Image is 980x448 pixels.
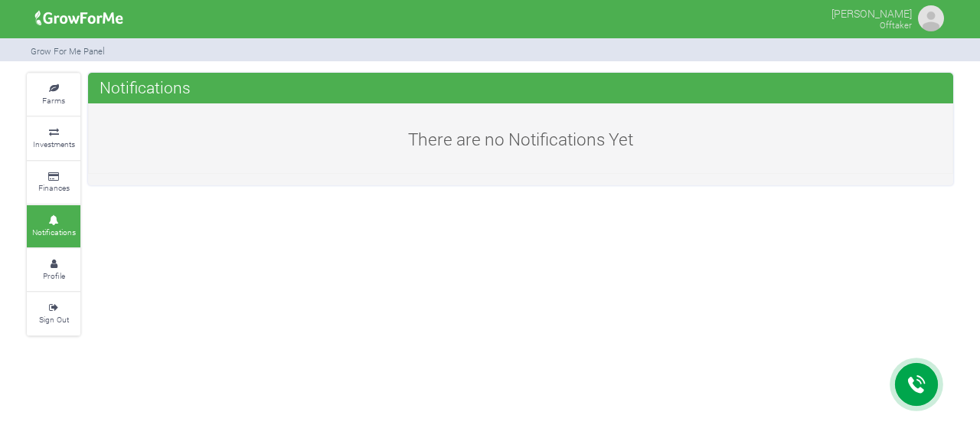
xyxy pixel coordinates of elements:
small: Offtaker [880,19,912,31]
p: [PERSON_NAME] [831,3,912,21]
small: Sign Out [39,314,69,325]
a: Profile [27,249,80,291]
a: Investments [27,117,80,159]
span: Notifications [96,72,194,103]
a: Sign Out [27,293,80,335]
a: Notifications [27,205,80,247]
img: growforme image [30,3,129,34]
small: Farms [42,95,65,106]
small: Investments [33,139,75,149]
small: Profile [43,270,65,281]
small: Grow For Me Panel [31,45,105,57]
h4: There are no Notifications Yet [103,113,939,165]
a: Finances [27,162,80,204]
small: Notifications [32,227,76,237]
img: growforme image [916,3,946,34]
a: Farms [27,74,80,116]
small: Finances [38,182,70,193]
